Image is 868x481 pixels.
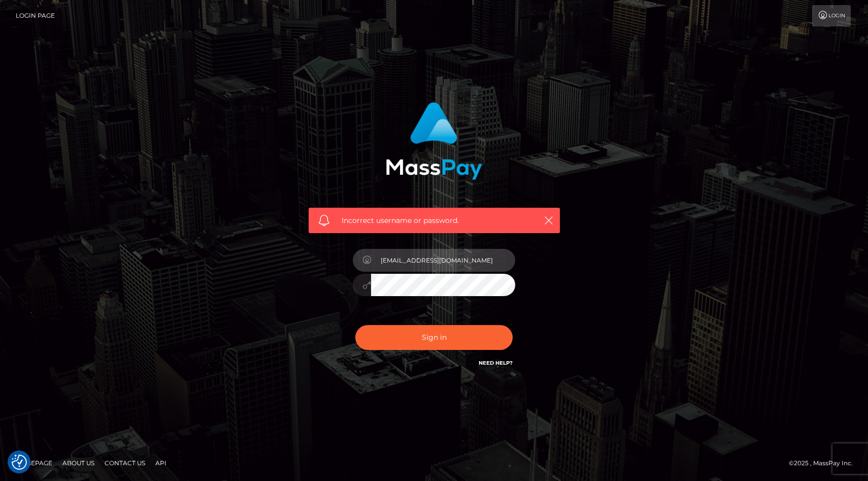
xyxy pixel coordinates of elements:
img: Revisit consent button [12,455,27,470]
div: © 2025 , MassPay Inc. [789,458,860,469]
a: About Us [58,455,98,471]
a: Need Help? [479,360,513,366]
a: Contact Us [101,455,149,471]
a: Login Page [16,5,55,26]
a: Homepage [11,455,56,471]
input: Username... [371,249,515,272]
span: Incorrect username or password. [342,215,527,226]
img: MassPay Login [386,102,482,180]
button: Consent Preferences [12,455,27,470]
a: API [151,455,171,471]
button: Sign in [355,325,513,350]
a: Login [812,5,851,26]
